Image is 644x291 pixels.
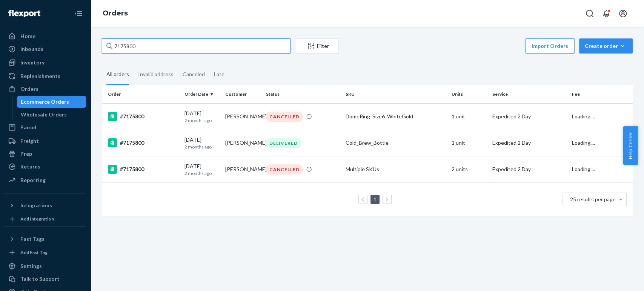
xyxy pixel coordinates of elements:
[102,85,181,103] th: Order
[5,161,86,173] a: Returns
[225,91,260,97] div: Customer
[20,150,32,158] div: Prep
[184,136,219,150] div: [DATE]
[492,113,566,120] p: Expedited 2 Day
[582,6,597,21] button: Open Search Box
[5,148,86,160] a: Prep
[106,64,129,85] div: All orders
[525,38,575,54] button: Import Orders
[492,139,566,147] p: Expedited 2 Day
[20,45,43,53] div: Inbounds
[102,38,290,54] input: Search orders
[5,199,86,211] button: Integrations
[20,124,36,131] div: Parcel
[5,57,86,69] a: Inventory
[5,135,86,147] a: Freight
[449,85,489,103] th: Units
[599,6,614,21] button: Open notifications
[138,64,174,84] div: Invalid address
[5,214,86,224] a: Add Integration
[570,196,616,202] span: 25 results per page
[569,130,633,156] td: Loading....
[20,249,48,256] div: Add Fast Tag
[449,156,489,182] td: 2 units
[5,248,86,257] a: Add Fast Tag
[20,163,40,170] div: Returns
[184,162,219,176] div: [DATE]
[579,38,633,54] button: Create order
[5,260,86,272] a: Settings
[97,3,134,25] ol: breadcrumbs
[183,64,205,84] div: Canceled
[492,165,566,173] p: Expedited 2 Day
[623,126,638,165] button: Help Center
[5,83,86,95] a: Orders
[343,156,449,182] td: Multiple SKUs
[20,262,42,270] div: Settings
[372,196,378,202] a: Page 1 is your current page
[266,112,303,122] div: CANCELLED
[489,85,569,103] th: Service
[295,38,339,54] button: Filter
[20,32,35,40] div: Home
[585,42,627,50] div: Create order
[5,174,86,186] a: Reporting
[5,121,86,133] a: Parcel
[449,103,489,130] td: 1 unit
[20,202,52,209] div: Integrations
[20,176,46,184] div: Reporting
[8,10,40,17] img: Flexport logo
[222,156,263,182] td: [PERSON_NAME]
[222,103,263,130] td: [PERSON_NAME]
[21,98,69,106] div: Ecommerce Orders
[5,273,86,285] a: Talk to Support
[615,6,630,21] button: Open account menu
[266,164,303,175] div: CANCELLED
[21,111,67,118] div: Wholesale Orders
[20,216,54,222] div: Add Integration
[346,139,446,147] div: Cold_Brew_Bottle
[184,110,219,124] div: [DATE]
[5,233,86,245] button: Fast Tags
[20,85,38,93] div: Orders
[108,112,178,121] div: #7175800
[343,85,449,103] th: SKU
[103,9,128,17] a: Orders
[20,275,60,283] div: Talk to Support
[108,138,178,147] div: #7175800
[20,59,45,66] div: Inventory
[184,117,219,124] p: 2 months ago
[20,235,45,243] div: Fast Tags
[266,138,301,148] div: DELIVERED
[108,165,178,174] div: #7175800
[184,144,219,150] p: 2 months ago
[263,85,343,103] th: Status
[214,64,224,84] div: Late
[569,103,633,130] td: Loading....
[222,130,263,156] td: [PERSON_NAME]
[184,170,219,176] p: 2 months ago
[569,156,633,182] td: Loading....
[20,137,39,145] div: Freight
[346,113,446,120] div: DomeRing_Size6_WhiteGold
[5,70,86,82] a: Replenishments
[5,43,86,55] a: Inbounds
[20,72,60,80] div: Replenishments
[71,6,86,21] button: Close Navigation
[181,85,222,103] th: Order Date
[5,30,86,42] a: Home
[569,85,633,103] th: Fee
[295,42,338,50] div: Filter
[17,109,86,121] a: Wholesale Orders
[449,130,489,156] td: 1 unit
[17,96,86,108] a: Ecommerce Orders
